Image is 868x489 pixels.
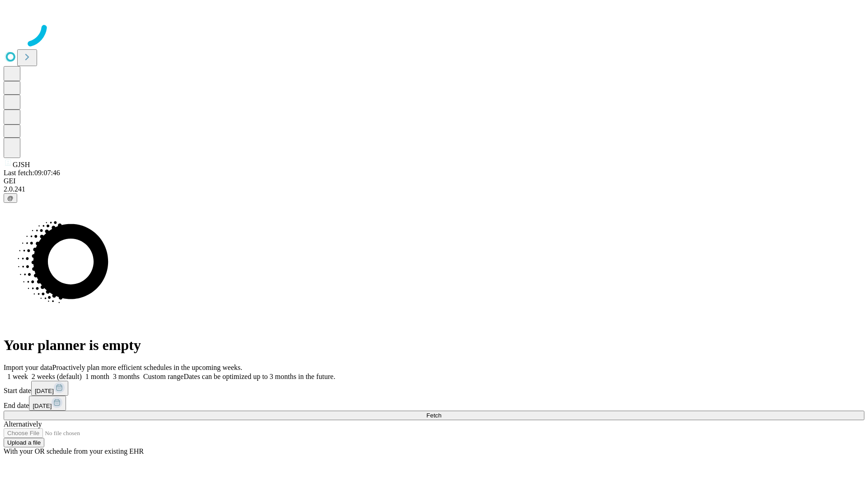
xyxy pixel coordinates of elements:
[143,373,184,380] span: Custom range
[85,373,109,380] span: 1 month
[4,337,864,354] h1: Your planner is empty
[52,364,242,371] span: Proactively plan more efficient schedules in the upcoming weeks.
[31,381,68,396] button: [DATE]
[426,412,441,419] span: Fetch
[184,373,335,380] span: Dates can be optimized up to 3 months in the future.
[35,388,54,394] span: [DATE]
[7,195,14,201] span: @
[4,177,864,185] div: GEI
[7,373,28,380] span: 1 week
[4,420,42,428] span: Alternatively
[4,396,864,411] div: End date
[4,193,17,203] button: @
[4,411,864,420] button: Fetch
[4,447,144,455] span: With your OR schedule from your existing EHR
[29,396,66,411] button: [DATE]
[4,381,864,396] div: Start date
[4,438,44,447] button: Upload a file
[13,161,30,168] span: GJSH
[33,403,52,409] span: [DATE]
[4,169,60,177] span: Last fetch: 09:07:46
[32,373,82,380] span: 2 weeks (default)
[4,364,52,371] span: Import your data
[4,185,864,193] div: 2.0.241
[113,373,140,380] span: 3 months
